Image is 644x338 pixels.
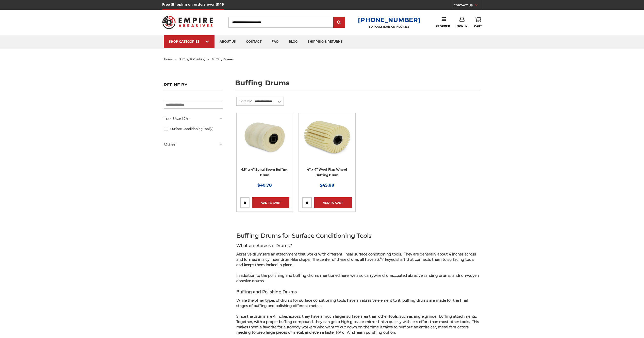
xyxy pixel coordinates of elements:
a: CONTACT US [454,3,482,10]
a: Add to Cart [314,197,352,208]
span: are an attachment that works with different linear surface conditioning tools. They are generally... [236,252,476,267]
span: Buffing and Polishing Drums [236,289,297,294]
a: Abrasive drums [236,252,264,256]
a: about us [214,35,241,48]
h5: Tool Used On [164,116,223,122]
img: Empire Abrasives [162,12,213,32]
span: Sign In [457,25,468,28]
a: shipping & returns [303,35,348,48]
span: buffing drums [211,57,234,61]
span: (2) [210,127,213,131]
label: Sort By: [237,97,252,105]
img: 4 inch buffing and polishing drum [302,117,352,157]
span: $40.78 [257,183,272,188]
h5: Other [164,141,223,148]
a: Reorder [436,17,450,28]
span: What are Abrasive Drums? [236,243,292,248]
span: Reorder [436,25,450,28]
span: . [264,279,265,283]
span: $45.88 [320,183,334,188]
a: Surface Conditioning Tool [164,124,223,133]
h1: buffing drums [235,79,480,90]
span: While the other types of drums for surface conditioning tools have an abrasive element to it, buf... [236,298,468,308]
span: Since the drums are 4 inches across, they have a much larger surface area than other tools, such ... [236,314,479,335]
h5: Refine by [164,83,223,90]
a: [PHONE_NUMBER] [358,16,420,24]
div: SHOP CATEGORIES [169,40,209,43]
a: faq [267,35,284,48]
a: contact [241,35,267,48]
a: Cart [474,17,482,28]
p: FOR QUESTIONS OR INQUIRIES [358,25,420,28]
span: coated abrasive sanding drums [395,273,451,278]
a: buffing & polishing [179,57,206,61]
a: 4 inch buffing and polishing drum [302,117,352,182]
span: , [394,273,395,278]
span: Buffing Drums for Surface Conditioning Tools [236,232,372,239]
input: Submit [334,18,344,28]
span: Cart [474,25,482,28]
select: Sort By: [254,98,284,105]
a: blog [284,35,303,48]
span: In addition to the polishing and buffing drums mentioned here, we also carry [236,273,374,278]
a: Add to Cart [252,197,289,208]
a: 4.5 Inch Muslin Spiral Sewn Buffing Drum [240,117,289,182]
img: 4.5 Inch Muslin Spiral Sewn Buffing Drum [240,117,289,157]
span: , and [451,273,459,278]
a: home [164,57,173,61]
a: wire drums [374,273,394,278]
